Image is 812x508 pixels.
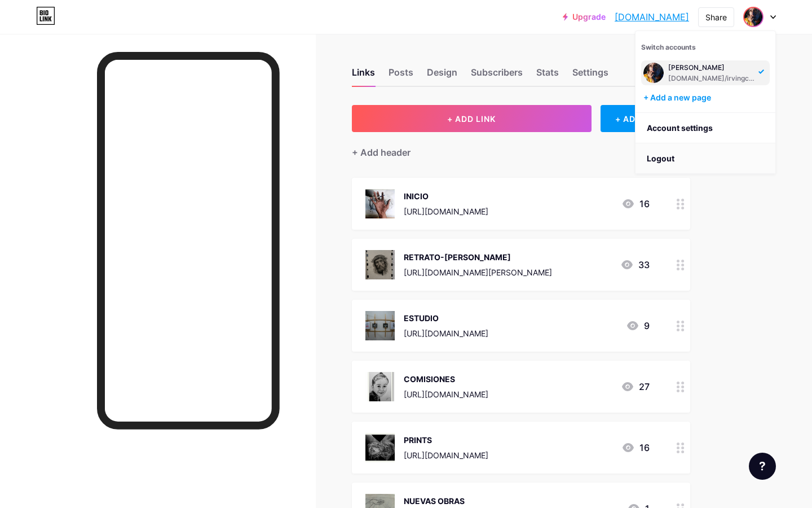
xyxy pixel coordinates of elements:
div: [PERSON_NAME] [668,63,755,72]
div: Share [705,11,727,23]
img: RETRATO-JESUS [365,250,395,279]
div: [URL][DOMAIN_NAME] [404,449,488,461]
img: INICIO [365,189,395,218]
div: PRINTS [404,434,488,446]
div: ESTUDIO [404,312,488,324]
img: COMISIONES [365,372,395,401]
div: [URL][DOMAIN_NAME] [404,205,488,217]
span: Switch accounts [641,43,696,51]
div: 27 [621,380,650,393]
div: Subscribers [471,65,523,86]
img: PRINTS [365,433,395,462]
div: + ADD EMBED [601,105,690,132]
div: Posts [389,65,413,86]
img: ESTUDIO [365,311,395,340]
a: [DOMAIN_NAME] [615,10,689,24]
div: NUEVAS OBRAS [404,495,488,507]
div: + Add header [352,146,411,159]
span: + ADD LINK [447,114,496,124]
div: [DOMAIN_NAME]/irvingcarbonarte [668,74,755,83]
div: INICIO [404,190,488,202]
div: [URL][DOMAIN_NAME] [404,388,488,400]
div: Stats [536,65,559,86]
div: Settings [572,65,608,86]
button: + ADD LINK [352,105,592,132]
div: Design [427,65,457,86]
div: 33 [620,258,650,271]
div: [URL][DOMAIN_NAME][PERSON_NAME] [404,266,552,278]
div: 16 [621,197,650,211]
div: COMISIONES [404,373,488,385]
a: Account settings [636,113,775,143]
a: Upgrade [563,12,606,21]
img: IRVING ALAING [643,63,664,83]
div: 16 [621,441,650,454]
div: + Add a new page [643,92,770,103]
div: Links [352,65,375,86]
div: 9 [626,319,650,332]
li: Logout [636,143,775,174]
div: RETRATO-[PERSON_NAME] [404,251,552,263]
img: IRVING ALAING [744,8,762,26]
div: [URL][DOMAIN_NAME] [404,327,488,339]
